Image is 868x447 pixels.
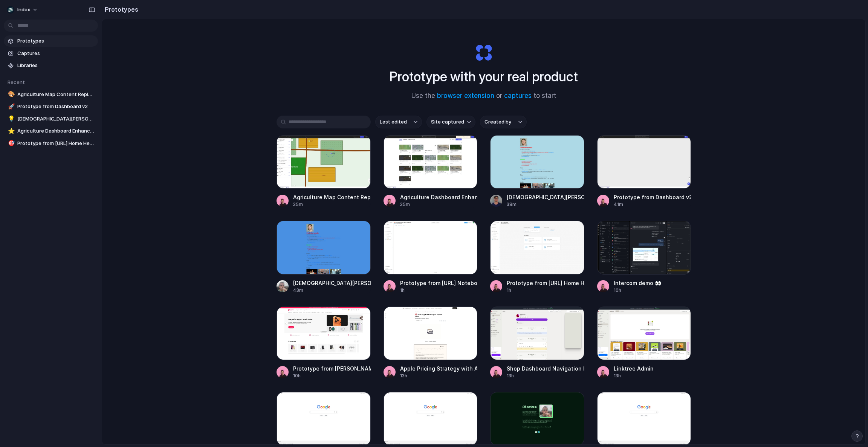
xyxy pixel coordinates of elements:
[17,50,95,57] span: Captures
[507,287,584,294] div: 1h
[597,307,691,379] a: Linktree AdminLinktree Admin13h
[17,6,30,14] span: Index
[384,221,478,293] a: Prototype from Fabi.ai Notebook OrganizationPrototype from [URL] Notebook Organization1h
[507,372,584,379] div: 13h
[390,67,578,87] h1: Prototype with your real product
[480,116,527,128] button: Created by
[614,193,691,201] div: Prototype from Dashboard v2
[4,4,42,16] button: Index
[17,103,95,110] span: Prototype from Dashboard v2
[490,221,584,293] a: Prototype from Fabi.ai Home HeadingsPrototype from [URL] Home Headings1h
[4,138,98,149] a: 🎯Prototype from [URL] Home Headings
[8,139,13,148] div: 🎯
[8,79,25,85] span: Recent
[384,135,478,208] a: Agriculture Dashboard EnhancementsAgriculture Dashboard Enhancements35m
[400,372,478,379] div: 13h
[17,62,95,69] span: Libraries
[507,193,584,201] div: [DEMOGRAPHIC_DATA][PERSON_NAME] Interests - Pink Background
[293,201,371,208] div: 35m
[293,287,371,294] div: 43m
[507,365,584,372] div: Shop Dashboard Navigation Extension
[4,48,98,59] a: Captures
[293,372,371,379] div: 10h
[597,135,691,208] a: Prototype from Dashboard v2Prototype from Dashboard v241m
[17,37,95,45] span: Prototypes
[490,135,584,208] a: Christian Iacullo Interests - Pink Background[DEMOGRAPHIC_DATA][PERSON_NAME] Interests - Pink Bac...
[293,193,371,201] div: Agriculture Map Content Replacement
[277,135,371,208] a: Agriculture Map Content ReplacementAgriculture Map Content Replacement35m
[411,91,556,101] span: Use the or to start
[102,5,138,14] h2: Prototypes
[384,307,478,379] a: Apple Pricing Strategy with Alloy App AdApple Pricing Strategy with Alloy App Ad13h
[504,92,532,99] a: captures
[614,365,654,372] div: Linktree Admin
[7,103,14,110] button: 🚀
[7,91,14,98] button: 🎨
[17,127,95,135] span: Agriculture Dashboard Enhancements
[400,193,478,201] div: Agriculture Dashboard Enhancements
[8,90,13,99] div: 🎨
[400,365,478,372] div: Apple Pricing Strategy with Alloy App Ad
[8,127,13,136] div: ⭐
[400,201,478,208] div: 35m
[17,140,95,147] span: Prototype from [URL] Home Headings
[4,113,98,125] a: 💡[DEMOGRAPHIC_DATA][PERSON_NAME] Interests - Blue Background
[426,116,475,128] button: Site captured
[8,114,13,123] div: 💡
[17,115,95,123] span: [DEMOGRAPHIC_DATA][PERSON_NAME] Interests - Blue Background
[7,140,14,147] button: 🎯
[17,91,95,98] span: Agriculture Map Content Replacement
[507,201,584,208] div: 38m
[490,307,584,379] a: Shop Dashboard Navigation ExtensionShop Dashboard Navigation Extension13h
[7,115,14,123] button: 💡
[4,101,98,112] a: 🚀Prototype from Dashboard v2
[614,287,661,294] div: 10h
[4,125,98,137] a: ⭐Agriculture Dashboard Enhancements
[277,307,371,379] a: Prototype from Grover Tech MietservicePrototype from [PERSON_NAME] Tech Mietservice10h
[375,116,422,128] button: Last edited
[507,279,584,287] div: Prototype from [URL] Home Headings
[277,221,371,293] a: Christian Iacullo Interests - Blue Background[DEMOGRAPHIC_DATA][PERSON_NAME] Interests - Blue Bac...
[4,60,98,71] a: Libraries
[400,287,478,294] div: 1h
[400,279,478,287] div: Prototype from [URL] Notebook Organization
[4,89,98,100] a: 🎨Agriculture Map Content Replacement
[614,372,654,379] div: 13h
[484,118,511,126] span: Created by
[8,102,13,111] div: 🚀
[380,118,407,126] span: Last edited
[431,118,464,126] span: Site captured
[597,221,691,293] a: Intercom demo 👀Intercom demo 👀10h
[7,127,14,135] button: ⭐
[4,35,98,47] a: Prototypes
[437,92,494,99] a: browser extension
[293,365,371,372] div: Prototype from [PERSON_NAME] Tech Mietservice
[293,279,371,287] div: [DEMOGRAPHIC_DATA][PERSON_NAME] Interests - Blue Background
[614,201,691,208] div: 41m
[614,279,661,287] div: Intercom demo 👀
